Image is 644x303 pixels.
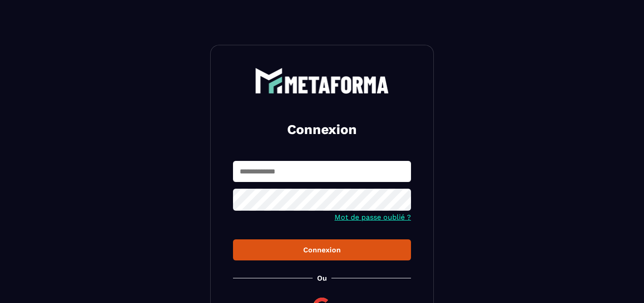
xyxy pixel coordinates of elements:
[335,213,411,221] a: Mot de passe oublié ?
[317,274,327,282] p: Ou
[233,68,411,94] a: logo
[255,68,389,94] img: logo
[244,121,400,139] h2: Connexion
[240,246,404,254] div: Connexion
[233,239,411,260] button: Connexion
